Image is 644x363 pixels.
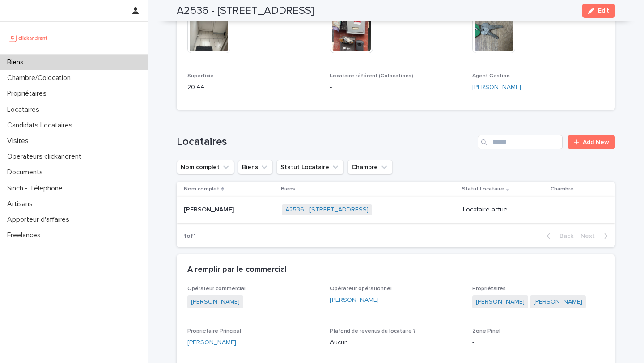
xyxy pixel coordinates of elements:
[281,184,295,194] p: Biens
[4,231,48,240] p: Freelances
[330,329,416,334] span: Plafond de revenus du locataire ?
[187,73,214,79] span: Superficie
[187,338,236,347] a: [PERSON_NAME]
[187,286,246,291] span: Opérateur commercial
[4,106,47,114] p: Locataires
[330,73,413,79] span: Locataire référent (Colocations)
[177,160,234,174] button: Nom complet
[583,139,609,145] span: Add New
[184,184,219,194] p: Nom complet
[7,29,51,47] img: UCB0brd3T0yccxBKYDjQ
[330,295,379,305] a: [PERSON_NAME]
[472,338,604,347] p: -
[4,137,36,145] p: Visites
[534,297,582,307] a: [PERSON_NAME]
[554,233,573,239] span: Back
[187,265,287,275] h2: A remplir par le commercial
[476,297,525,307] a: [PERSON_NAME]
[4,200,40,208] p: Artisans
[472,73,510,79] span: Agent Gestion
[285,206,369,214] a: A2536 - [STREET_ADDRESS]
[184,204,236,214] p: [PERSON_NAME]
[472,329,500,334] span: Zone Pinel
[598,8,609,14] span: Edit
[347,160,393,174] button: Chambre
[187,329,241,334] span: Propriétaire Principal
[551,206,601,214] p: -
[238,160,273,174] button: Biens
[177,4,314,17] h2: A2536 - [STREET_ADDRESS]
[478,135,563,149] input: Search
[191,297,240,307] a: [PERSON_NAME]
[177,225,203,247] p: 1 of 1
[472,286,506,291] span: Propriétaires
[580,233,600,239] span: Next
[276,160,344,174] button: Statut Locataire
[4,58,31,67] p: Biens
[551,184,574,194] p: Chambre
[177,197,615,223] tr: [PERSON_NAME][PERSON_NAME] A2536 - [STREET_ADDRESS] Locataire actuel-
[568,135,615,149] a: Add New
[539,232,577,240] button: Back
[462,184,504,194] p: Statut Locataire
[187,83,319,92] p: 20.44
[330,286,392,291] span: Opérateur opérationnel
[4,74,78,82] p: Chambre/Colocation
[472,83,521,92] a: [PERSON_NAME]
[4,89,54,98] p: Propriétaires
[4,184,70,193] p: Sinch - Téléphone
[4,152,89,161] p: Operateurs clickandrent
[577,232,615,240] button: Next
[177,135,474,148] h1: Locataires
[4,121,80,130] p: Candidats Locataires
[4,168,50,177] p: Documents
[330,83,462,92] p: -
[463,206,544,214] p: Locataire actuel
[582,4,615,18] button: Edit
[330,338,462,347] p: Aucun
[4,215,76,224] p: Apporteur d'affaires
